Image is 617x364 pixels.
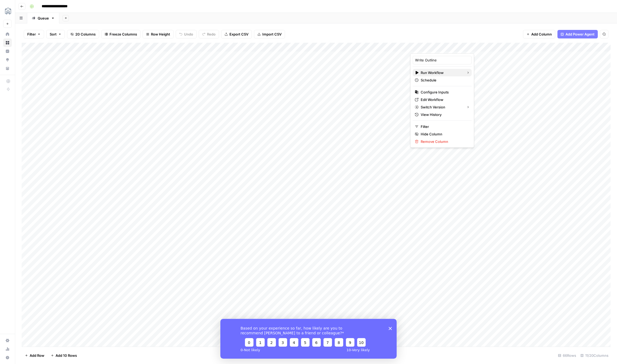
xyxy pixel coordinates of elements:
span: Import CSV [262,32,282,37]
button: Filter [24,30,44,38]
span: 20 Columns [75,32,96,37]
span: Edit Workflow [421,97,467,102]
span: Undo [184,32,193,37]
button: Sort [46,30,65,38]
button: Redo [199,30,219,38]
div: 66 Rows [556,351,578,360]
a: Your Data [3,64,12,73]
span: Remove Column [421,139,467,144]
a: Insights [3,47,12,56]
span: Add Power Agent [565,32,595,37]
span: Configure Inputs [421,89,467,95]
a: Opportunities [3,56,12,64]
button: Help + Support [3,353,12,362]
button: Undo [176,30,197,38]
button: Add Column [523,30,555,38]
span: Add Row [30,353,44,358]
span: Redo [207,32,216,37]
a: Home [3,30,12,38]
button: Export CSV [221,30,252,38]
a: Queue [27,13,59,24]
span: Hide Column [421,131,467,137]
span: Run Workflow [421,70,462,75]
span: Filter [27,32,36,37]
span: Freeze Columns [110,32,137,37]
button: Import CSV [254,30,285,38]
a: Usage [3,345,12,353]
button: Add Row [22,351,48,360]
button: 20 Columns [67,30,99,38]
span: Switch Version [421,104,462,110]
button: Workspace: MESA [3,4,12,18]
div: 11/20 Columns [578,351,611,360]
span: Sort [50,32,57,37]
a: Browse [3,38,12,47]
span: Export CSV [229,32,248,37]
div: Queue [38,15,49,21]
span: Schedule [421,77,467,83]
span: View History [421,112,467,117]
button: Row Height [143,30,174,38]
img: MESA Logo [3,6,13,16]
a: Settings [3,336,12,345]
button: Add 10 Rows [48,351,80,360]
span: Row Height [151,32,170,37]
span: Add 10 Rows [56,353,77,358]
span: Filter [421,124,467,129]
button: Freeze Columns [101,30,140,38]
iframe: Survey from AirOps [220,319,397,359]
span: Add Column [531,32,552,37]
button: Add Power Agent [557,30,598,38]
